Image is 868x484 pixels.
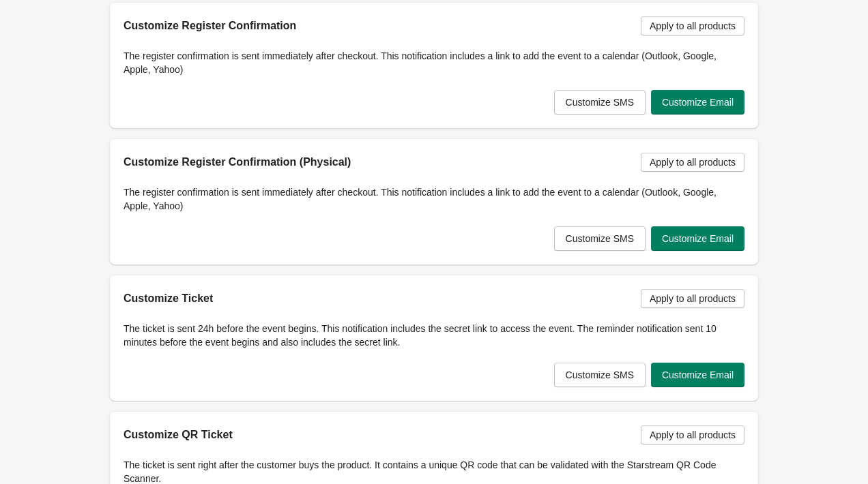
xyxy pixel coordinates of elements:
button: Apply to all products [641,425,744,444]
button: Customize Email [651,90,744,115]
button: Apply to all products [641,289,744,308]
button: Customize Email [651,226,744,251]
button: Apply to all products [641,16,744,35]
span: Apply to all products [650,429,736,440]
span: Customize Email [662,233,734,244]
h2: Customize QR Ticket [124,427,630,443]
button: Apply to all products [641,153,744,172]
span: Apply to all products [650,293,736,304]
button: Customize SMS [554,90,646,115]
span: Customize Email [662,97,734,108]
button: Customize SMS [554,363,646,387]
span: Apply to all products [650,20,736,31]
span: Customize SMS [566,233,634,244]
button: Customize Email [651,363,744,387]
button: Customize SMS [554,226,646,251]
p: The ticket is sent 24h before the event begins. This notification includes the secret link to acc... [124,322,744,349]
h2: Customize Register Confirmation (Physical) [124,154,630,170]
p: The register confirmation is sent immediately after checkout. This notification includes a link t... [124,185,744,213]
h2: Customize Ticket [124,290,630,307]
span: Customize SMS [566,97,634,108]
span: Apply to all products [650,157,736,168]
p: The register confirmation is sent immediately after checkout. This notification includes a link t... [124,49,744,76]
span: Customize Email [662,369,734,380]
h2: Customize Register Confirmation [124,18,630,34]
span: Customize SMS [566,369,634,380]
